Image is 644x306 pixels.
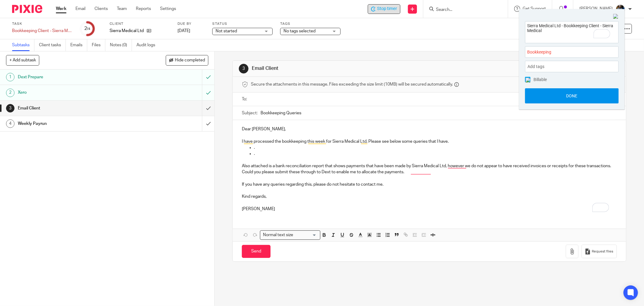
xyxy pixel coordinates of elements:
p: . [254,145,617,151]
div: To enrich screen reader interactions, please activate Accessibility in Grammarly extension settings [233,120,626,216]
p: Also attached is a bank reconciliation report that shows payments that have been made by Sierra M... [242,163,617,175]
label: Client [110,21,170,26]
a: Reports [136,6,151,12]
input: Search for option [295,232,317,238]
h1: Dext Prepare [18,73,137,82]
span: Bookkeeping [527,49,603,55]
a: Files [92,39,105,51]
div: 3 [6,104,14,112]
p: [PERSON_NAME] [579,6,613,12]
p: [PERSON_NAME] [242,206,617,212]
textarea: To enrich screen reader interactions, please activate Accessibility in Grammarly extension settings [525,21,618,41]
p: If you have any queries regarding this, please do not hesitate to contact me. [242,181,617,187]
div: 3 [239,64,248,73]
label: To: [242,96,248,102]
a: Email [75,6,85,12]
div: 2 [6,89,14,97]
span: Secure the attachments in this message. Files exceeding the size limit (10MB) will be secured aut... [251,81,453,87]
div: Search for option [260,230,320,240]
img: Pixie [12,5,42,13]
p: Sierra Medical Ltd [110,28,144,34]
button: Request files [582,245,617,258]
h1: Email Client [18,104,137,113]
span: Not started [216,29,237,33]
span: Normal text size [261,232,294,238]
p: I have processed the bookkeeping this week for Sierra Medical Ltd. Please see below some queries ... [242,138,617,145]
input: Send [242,245,271,258]
span: Stop timer [377,6,397,12]
span: Get Support [523,7,546,11]
img: Jaskaran%20Singh.jpeg [616,4,625,14]
small: /4 [87,27,90,31]
a: Clients [95,6,108,12]
span: Hide completed [175,58,205,63]
label: Subject: [242,110,258,116]
button: Done [525,88,619,103]
img: checked.png [526,78,530,83]
div: Sierra Medical Ltd - Bookkeeping Client - Sierra Medical [368,4,400,14]
label: Status [212,21,273,26]
p: Dear [PERSON_NAME], [242,126,617,132]
span: [DATE] [178,29,190,33]
div: 1 [6,73,14,81]
a: Notes (0) [110,39,132,51]
a: Settings [160,6,176,12]
label: Tags [280,21,341,26]
div: 4 [6,119,14,128]
h1: Email Client [252,65,442,72]
span: Add tags [527,62,547,71]
span: Billable [533,77,547,82]
h1: Weekly Payrun [18,119,137,128]
button: Hide completed [166,55,208,65]
label: Task [12,21,72,26]
a: Client tasks [39,39,66,51]
p: Kind regards, [242,194,617,200]
input: Search [435,7,490,13]
img: Close [613,14,619,19]
button: + Add subtask [6,55,39,65]
span: Request files [592,249,614,254]
label: Due by [178,21,205,26]
a: Emails [70,39,87,51]
div: Bookkeeping Client - Sierra Medical [12,28,72,34]
a: Subtasks [12,39,34,51]
a: Audit logs [136,39,160,51]
h1: Xero [18,88,137,97]
span: No tags selected [284,29,316,33]
a: Team [117,6,127,12]
div: 2 [84,25,90,32]
p: . [254,151,617,157]
a: Work [56,6,66,12]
